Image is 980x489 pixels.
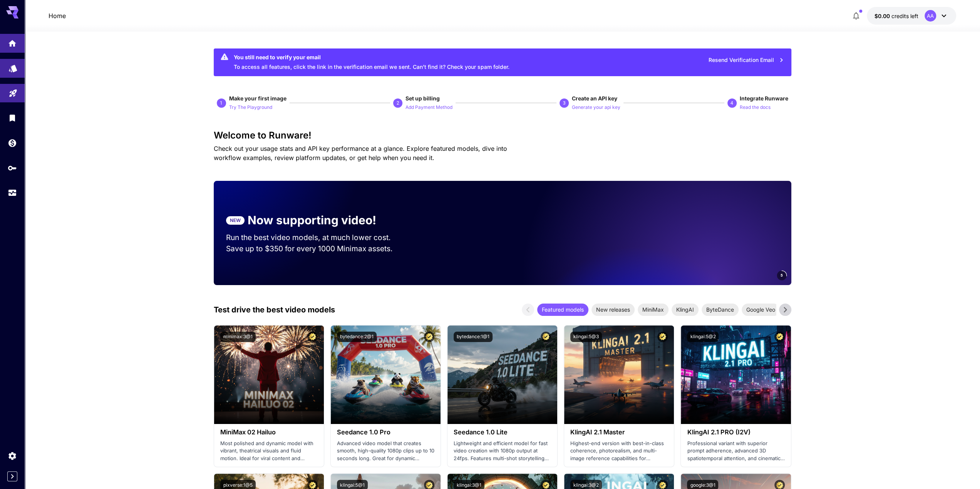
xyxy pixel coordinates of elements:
button: Read the docs [740,102,771,112]
img: alt [681,325,791,424]
span: KlingAI [672,305,699,314]
p: Now supporting video! [248,212,376,229]
p: Add Payment Method [405,104,452,111]
p: Generate your api key [572,104,620,111]
p: Most polished and dynamic model with vibrant, theatrical visuals and fluid motion. Ideal for vira... [220,440,318,462]
p: Run the best video models, at much lower cost. [226,232,405,243]
span: Integrate Runware [740,95,788,102]
div: Featured models [537,304,588,316]
p: Advanced video model that creates smooth, high-quality 1080p clips up to 10 seconds long. Great f... [337,440,434,462]
span: $0.00 [874,13,891,19]
div: Library [8,113,17,123]
span: credits left [891,13,918,19]
div: Models [8,61,18,71]
p: Highest-end version with best-in-class coherence, photorealism, and multi-image reference capabil... [570,440,668,462]
button: klingai:5@3 [570,332,602,342]
div: KlingAI [672,304,699,316]
button: $0.00AA [867,7,956,25]
button: Certified Model – Vetted for best performance and includes a commercial license. [541,332,551,342]
p: 1 [220,100,223,107]
span: Make your first image [229,95,286,102]
p: Read the docs [740,104,771,111]
h3: KlingAI 2.1 PRO (I2V) [687,429,784,436]
img: alt [564,325,674,424]
span: Set up billing [405,95,440,102]
button: Certified Model – Vetted for best performance and includes a commercial license. [307,332,318,342]
a: Home [49,11,66,20]
h3: Welcome to Runware! [214,130,791,141]
span: ByteDance [702,305,739,314]
button: Certified Model – Vetted for best performance and includes a commercial license. [424,332,434,342]
button: bytedance:2@1 [337,332,377,342]
div: Settings [8,451,17,461]
img: alt [214,325,324,424]
button: Try The Playground [229,102,272,112]
img: alt [331,325,441,424]
button: Certified Model – Vetted for best performance and includes a commercial license. [657,332,668,342]
span: 5 [781,272,783,278]
p: Try The Playground [229,104,272,111]
span: Check out your usage stats and API key performance at a glance. Explore featured models, dive int... [214,145,507,162]
p: NEW [230,217,241,224]
span: Google Veo [742,305,780,314]
nav: breadcrumb [49,11,66,20]
button: klingai:5@2 [687,332,719,342]
div: $0.00 [874,12,918,20]
span: Create an API key [572,95,617,102]
button: Certified Model – Vetted for best performance and includes a commercial license. [774,332,785,342]
img: alt [447,325,557,424]
p: Test drive the best video models [214,304,335,315]
div: Wallet [8,138,17,148]
button: minimax:3@1 [220,332,256,342]
div: API Keys [8,163,17,173]
p: Professional variant with superior prompt adherence, advanced 3D spatiotemporal attention, and ci... [687,440,784,462]
div: Playground [8,86,18,95]
div: Home [8,36,17,46]
button: bytedance:1@1 [454,332,493,342]
p: 3 [563,100,565,107]
div: You still need to verify your email [234,53,509,61]
div: Usage [8,188,17,198]
h3: KlingAI 2.1 Master [570,429,668,436]
p: Lightweight and efficient model for fast video creation with 1080p output at 24fps. Features mult... [454,440,551,462]
button: Generate your api key [572,102,620,112]
div: AA [925,10,936,22]
span: New releases [591,305,635,314]
h3: Seedance 1.0 Lite [454,429,551,436]
div: MiniMax [638,304,668,316]
span: MiniMax [638,305,668,314]
button: Expand sidebar [7,471,17,481]
h3: MiniMax 02 Hailuo [220,429,318,436]
div: Google Veo [742,304,780,316]
button: Add Payment Method [405,102,452,112]
span: Featured models [537,305,588,314]
p: 4 [730,100,733,107]
div: New releases [591,304,635,316]
p: 2 [397,100,399,107]
button: Resend Verification Email [704,52,788,68]
div: ByteDance [702,304,739,316]
p: Save up to $350 for every 1000 Minimax assets. [226,243,405,254]
h3: Seedance 1.0 Pro [337,429,434,436]
div: To access all features, click the link in the verification email we sent. Can’t find it? Check yo... [234,51,509,74]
